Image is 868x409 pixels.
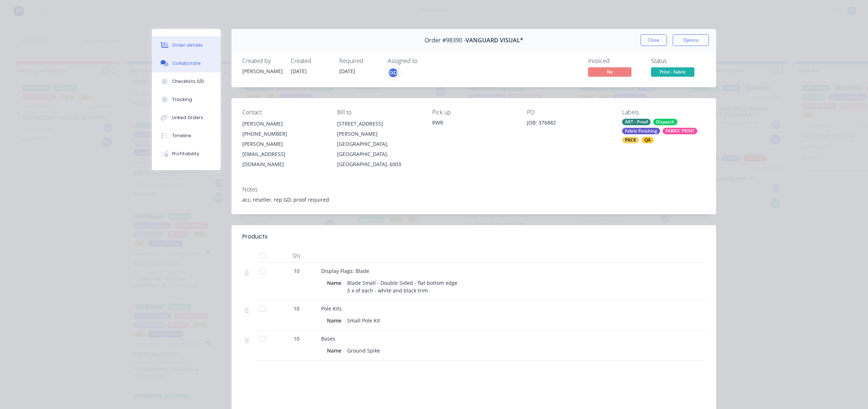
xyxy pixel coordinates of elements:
div: Required [339,58,379,64]
button: Timeline [152,127,221,145]
div: ART - Proof [622,119,651,125]
span: Print - Fabric [651,67,694,76]
div: Profitability [172,151,199,157]
button: Checklists 0/0 [152,72,221,90]
span: Display Flags: Blade [321,267,369,274]
div: Created [291,58,331,64]
div: [PERSON_NAME] [242,67,282,75]
button: Order details [152,36,221,54]
button: Profitability [152,145,221,163]
div: Invoiced [588,58,642,64]
div: Blade Small - Double Sided - flat bottom edge 5 x of each - white and black trim [344,278,462,296]
div: PACK [622,137,639,143]
span: Order #98390 - [425,37,465,44]
div: FABRIC PRINT [663,128,697,134]
button: Print - Fabric [651,67,694,78]
span: VANGUARD VISUAL* [465,37,523,44]
div: Bill to [337,109,420,116]
div: Timeline [172,132,191,139]
button: Tracking [152,90,221,109]
button: Linked Orders [152,109,221,127]
span: [DATE] [291,68,307,75]
div: Name [327,345,344,356]
div: Pick up [432,109,515,116]
div: QA [642,137,654,143]
div: [GEOGRAPHIC_DATA], [GEOGRAPHIC_DATA], [GEOGRAPHIC_DATA], 6003 [337,139,420,169]
span: Bases [321,335,335,342]
button: Close [641,34,667,46]
div: PO [527,109,610,116]
div: Name [327,278,344,288]
span: [DATE] [339,68,355,75]
div: [STREET_ADDRESS][PERSON_NAME][GEOGRAPHIC_DATA], [GEOGRAPHIC_DATA], [GEOGRAPHIC_DATA], 6003 [337,119,420,169]
div: Small Pole Kit [344,315,383,326]
div: Products [242,232,268,241]
div: Status [651,58,705,64]
button: Options [673,34,709,46]
div: Order details [172,42,203,49]
span: Pole Kits [321,305,342,312]
div: Checklists 0/0 [172,78,204,85]
span: 10 [294,335,299,342]
span: 10 [294,305,299,312]
div: Notes [242,186,705,193]
div: Tracking [172,96,192,103]
div: Name [327,315,344,326]
div: [PHONE_NUMBER] [242,129,325,139]
div: Labels [622,109,705,116]
div: Collaborate [172,60,201,67]
div: JOB: 376882 [527,119,610,129]
div: Assigned to [388,58,460,64]
div: Qty [275,248,318,263]
div: Created by [242,58,282,64]
button: Collaborate [152,54,221,72]
div: acc, reseller, rep GD, proof required [242,196,705,203]
div: Linked Orders [172,114,203,121]
div: [STREET_ADDRESS][PERSON_NAME] [337,119,420,139]
div: Dispatch [653,119,677,125]
div: Contact [242,109,325,116]
div: Ground Spike [344,345,383,356]
div: RWR [432,119,515,126]
button: GD [388,67,399,78]
div: [PERSON_NAME][EMAIL_ADDRESS][DOMAIN_NAME] [242,139,325,169]
span: No [588,67,631,76]
span: 10 [294,267,299,275]
div: [PERSON_NAME][PHONE_NUMBER][PERSON_NAME][EMAIL_ADDRESS][DOMAIN_NAME] [242,119,325,169]
div: [PERSON_NAME] [242,119,325,129]
div: Fabric Finishing [622,128,660,134]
